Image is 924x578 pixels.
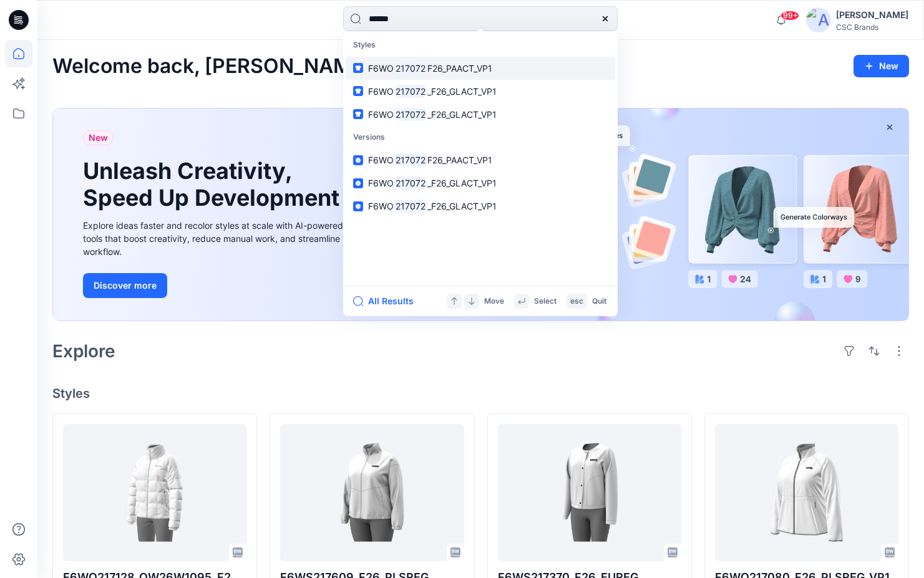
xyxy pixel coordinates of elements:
a: F6WO217072_F26_GLACT_VP1 [346,80,615,103]
a: F6WS217609_F26_PLSREG [280,424,464,561]
span: 99+ [781,11,799,21]
mark: 217072 [394,199,427,213]
h2: Explore [52,341,115,361]
span: F26_PAACT_VP1 [427,155,492,165]
span: _F26_GLACT_VP1 [427,86,497,97]
p: Move [484,295,504,308]
mark: 217072 [394,153,427,167]
span: _F26_GLACT_VP1 [427,178,497,188]
span: F6WO [368,63,394,74]
span: F26_PAACT_VP1 [427,63,492,74]
a: F6WO217072_F26_GLACT_VP1 [346,195,615,218]
span: F6WO [368,178,394,188]
span: _F26_GLACT_VP1 [427,201,497,211]
a: Discover more [83,273,364,298]
span: F6WO [368,86,394,97]
a: F6WS217370_F26_EUREG [498,424,681,561]
span: F6WO [368,155,394,165]
div: Explore ideas faster and recolor styles at scale with AI-powered tools that boost creativity, red... [83,219,364,258]
img: avatar [806,7,831,32]
mark: 217072 [394,176,427,190]
span: F6WO [368,201,394,211]
a: F6WO217080_F26_PLSREG_VP1 [715,424,898,561]
a: F6WO217128_OW26W1095_F26_GLREG [63,424,246,561]
span: New [89,130,108,145]
div: [PERSON_NAME] [836,7,908,22]
p: Quit [592,295,606,308]
h1: Unleash Creativity, Speed Up Development [83,158,345,211]
button: Discover more [83,273,167,298]
h2: Welcome back, [PERSON_NAME] [52,55,371,78]
h4: Styles [52,386,909,401]
button: All Results [353,294,422,309]
button: New [853,55,909,77]
p: esc [570,295,583,308]
p: Styles [346,34,615,57]
a: F6WO217072F26_PAACT_VP1 [346,57,615,80]
a: F6WO217072F26_PAACT_VP1 [346,148,615,171]
span: F6WO [368,109,394,120]
mark: 217072 [394,84,427,99]
div: CSC Brands [836,22,908,32]
a: F6WO217072_F26_GLACT_VP1 [346,103,615,126]
span: _F26_GLACT_VP1 [427,109,497,120]
mark: 217072 [394,61,427,75]
p: Versions [346,126,615,149]
p: Select [534,295,557,308]
mark: 217072 [394,107,427,122]
a: F6WO217072_F26_GLACT_VP1 [346,171,615,195]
